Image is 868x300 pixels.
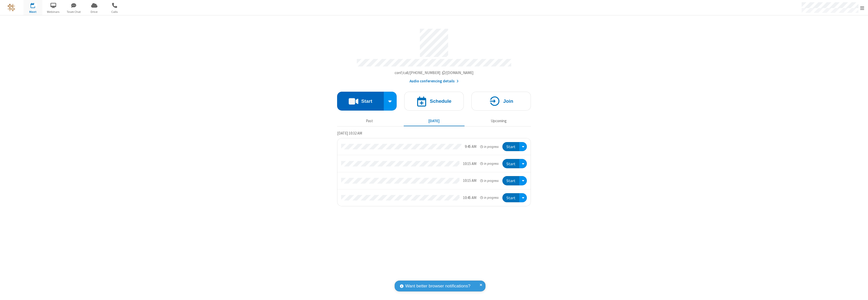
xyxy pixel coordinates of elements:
[395,70,474,75] span: Copy my meeting room link
[23,10,42,14] span: Meet
[395,70,474,76] button: Copy my meeting room linkCopy my meeting room link
[337,25,531,84] section: Account details
[502,176,519,185] button: Start
[519,176,527,185] div: Open menu
[480,144,499,149] em: in progress
[404,116,465,126] button: [DATE]
[34,3,37,7] div: 4
[430,99,451,104] h4: Schedule
[337,92,384,111] button: Start
[503,99,513,104] h4: Join
[405,283,470,289] span: Want better browser notifications?
[384,92,397,111] div: Start conference options
[105,10,124,14] span: Calls
[502,159,519,168] button: Start
[480,178,499,183] em: in progress
[44,10,63,14] span: Webinars
[337,131,362,136] span: [DATE] 10:32 AM
[480,195,499,200] em: in progress
[463,178,476,184] div: 10:15 AM
[463,161,476,167] div: 10:15 AM
[519,142,527,151] div: Open menu
[502,193,519,203] button: Start
[361,99,372,104] h4: Start
[410,78,459,84] button: Audio conferencing details
[519,159,527,168] div: Open menu
[64,10,83,14] span: Team Chat
[855,287,864,296] iframe: Chat
[339,116,400,126] button: Past
[463,195,476,201] div: 10:45 AM
[85,10,104,14] span: Drive
[8,4,15,11] img: QA Selenium DO NOT DELETE OR CHANGE
[465,144,476,150] div: 9:45 AM
[468,116,529,126] button: Upcoming
[337,130,531,207] section: Today's Meetings
[404,92,464,111] button: Schedule
[471,92,531,111] button: Join
[480,161,499,166] em: in progress
[519,193,527,203] div: Open menu
[502,142,519,151] button: Start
